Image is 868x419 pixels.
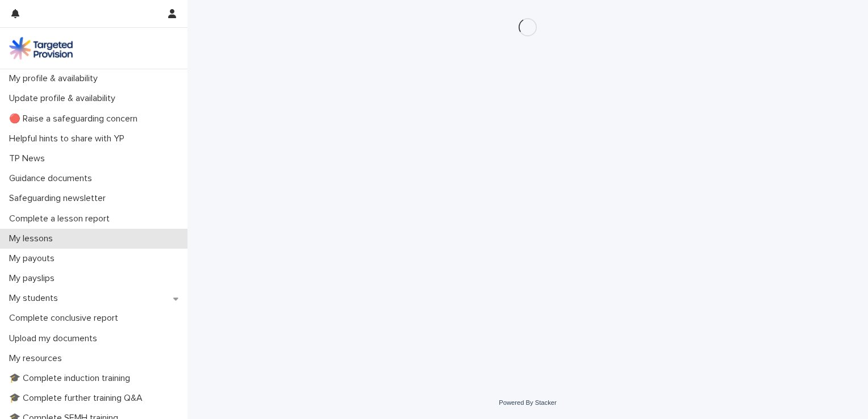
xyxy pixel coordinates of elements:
[5,114,147,124] p: 🔴 Raise a safeguarding concern
[5,353,71,364] p: My resources
[5,273,64,284] p: My payslips
[499,399,556,406] a: Powered By Stacker
[5,333,106,344] p: Upload my documents
[5,153,54,164] p: TP News
[5,373,139,384] p: 🎓 Complete induction training
[5,213,119,224] p: Complete a lesson report
[5,393,152,404] p: 🎓 Complete further training Q&A
[5,313,127,324] p: Complete conclusive report
[5,133,133,144] p: Helpful hints to share with YP
[5,193,115,204] p: Safeguarding newsletter
[5,253,64,264] p: My payouts
[5,293,67,304] p: My students
[5,173,101,184] p: Guidance documents
[9,37,73,60] img: M5nRWzHhSzIhMunXDL62
[5,233,62,244] p: My lessons
[5,93,124,104] p: Update profile & availability
[5,73,107,84] p: My profile & availability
